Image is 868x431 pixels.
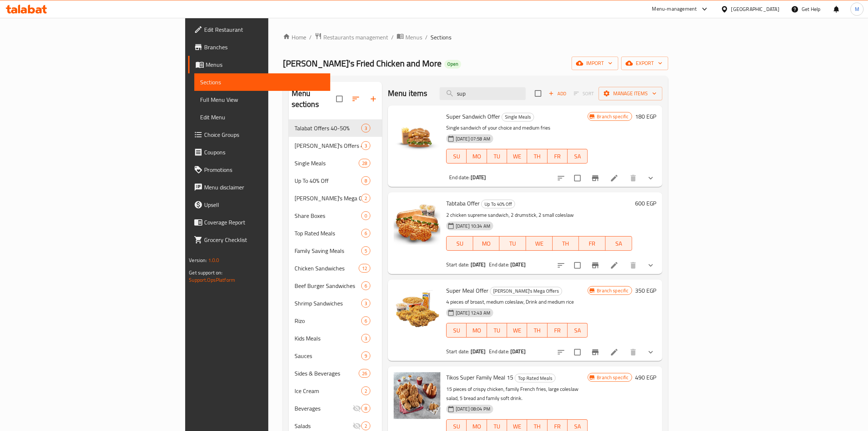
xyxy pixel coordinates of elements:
button: import [572,57,618,70]
div: Sauces9 [289,347,382,365]
button: Branch-specific-item [587,343,604,361]
span: Chicken Sandwiches [295,264,359,273]
div: Tiko's Mega Offers [490,287,562,296]
span: SU [449,325,464,336]
span: Edit Restaurant [204,25,324,34]
span: Single Meals [295,159,359,168]
div: Sides & Beverages26 [289,365,382,382]
span: TU [490,325,504,336]
span: TH [530,151,544,162]
span: Sort sections [347,90,365,108]
button: TU [487,323,507,338]
h6: 490 EGP [635,372,657,382]
a: Promotions [188,161,330,178]
span: MO [476,238,497,249]
a: Grocery Checklist [188,231,330,249]
span: Branch specific [594,113,631,120]
span: import [577,59,612,68]
button: SA [568,323,588,338]
span: Edit Menu [200,113,324,122]
button: WE [507,149,527,163]
span: Select to update [570,170,585,186]
div: Tiko's Offers 40-50% Off [295,141,361,150]
span: Single Meals [502,113,534,121]
span: Get support on: [189,268,222,277]
div: Up To 40% Off [481,200,515,208]
div: Rizo [295,316,361,325]
span: SA [571,151,585,162]
li: / [425,33,428,42]
div: items [361,124,370,132]
button: SU [446,149,467,163]
span: 6 [362,318,370,324]
span: Tabtaba Offer [446,198,480,209]
span: Share Boxes [295,211,361,220]
a: Sections [194,73,330,91]
span: Select section [530,86,546,101]
input: search [440,87,526,100]
button: SU [446,236,473,251]
div: Top Rated Meals [295,229,361,238]
span: MO [470,325,484,336]
b: [DATE] [510,347,526,356]
button: Add [546,88,569,99]
span: Top Rated Meals [515,374,555,382]
span: SA [571,325,585,336]
button: MO [473,236,500,251]
a: Menus [397,32,422,42]
div: items [361,194,370,203]
a: Menus [188,56,330,73]
span: End date: [489,347,509,356]
div: Family Saving Meals [295,246,361,255]
button: delete [624,343,642,361]
span: End date: [489,260,509,269]
button: WE [507,323,527,338]
span: 8 [362,177,370,184]
a: Coverage Report [188,213,330,231]
span: 6 [362,282,370,289]
img: Super Meal Offer [394,285,440,332]
div: Tiko's Mega Offers [295,194,361,203]
span: Sauces [295,351,361,360]
div: Open [444,60,461,69]
div: Chicken Sandwiches12 [289,259,382,277]
a: Edit menu item [610,261,619,270]
span: Promotions [204,165,324,174]
div: Single Meals28 [289,154,382,172]
div: Talabat Offers 40-50% [295,124,361,132]
div: Top Rated Meals6 [289,224,382,242]
span: [DATE] 12:43 AM [453,309,493,316]
span: Menu disclaimer [204,183,324,192]
span: Beverages [295,404,353,413]
div: items [361,404,370,413]
div: Talabat Offers 40-50%3 [289,119,382,137]
div: Shrimp Sandwiches [295,299,361,308]
span: Branch specific [594,374,631,381]
b: [DATE] [471,347,486,356]
div: Kids Meals [295,334,361,343]
span: Branch specific [594,287,631,294]
span: Salads [295,422,353,430]
p: 2 chicken supreme sandwich, 2 drumstick, 2 small coleslaw [446,211,632,220]
span: Ice Cream [295,386,361,395]
a: Full Menu View [194,91,330,108]
span: WE [510,325,524,336]
span: Select all sections [332,91,347,107]
button: TH [527,323,547,338]
button: MO [467,323,487,338]
span: Beef Burger Sandwiches [295,281,361,290]
span: Restaurants management [323,33,388,42]
div: items [361,229,370,238]
span: 3 [362,335,370,342]
a: Menu disclaimer [188,178,330,196]
span: Sections [431,33,451,42]
h6: 600 EGP [635,198,657,208]
button: delete [624,169,642,187]
span: [DATE] 07:58 AM [453,135,493,142]
span: 9 [362,353,370,359]
div: items [361,281,370,290]
div: items [361,386,370,395]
